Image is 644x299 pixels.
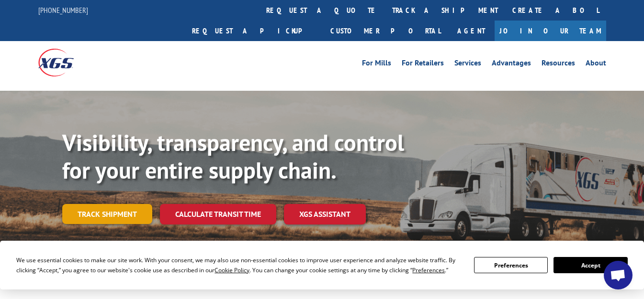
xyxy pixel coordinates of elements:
a: Customer Portal [323,21,448,41]
span: Cookie Policy [215,266,249,274]
button: Preferences [474,257,548,273]
a: Request a pickup [185,21,323,41]
span: Preferences [412,266,445,274]
button: Accept [554,257,627,273]
a: Agent [448,21,495,41]
a: About [586,59,606,70]
div: We use essential cookies to make our site work. With your consent, we may also use non-essential ... [16,255,463,275]
a: [PHONE_NUMBER] [38,5,88,15]
a: For Retailers [402,59,444,70]
a: Advantages [492,59,531,70]
div: Open chat [604,261,633,289]
a: For Mills [362,59,391,70]
a: Services [454,59,481,70]
a: XGS ASSISTANT [284,204,366,224]
b: Visibility, transparency, and control for your entire supply chain. [62,128,404,185]
a: Track shipment [62,204,152,224]
a: Join Our Team [495,21,606,41]
a: Resources [542,59,575,70]
a: Calculate transit time [160,204,276,224]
